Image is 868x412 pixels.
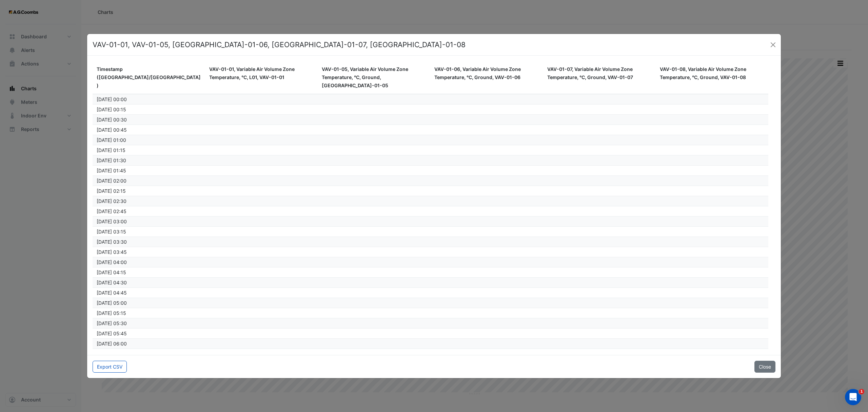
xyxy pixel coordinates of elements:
span: 12/08/2024 02:00 [97,178,126,184]
span: 12/08/2024 06:00 [97,341,127,347]
span: 12/08/2024 04:45 [97,290,127,296]
button: Close [754,361,775,373]
span: 12/08/2024 00:00 [97,96,127,102]
h4: VAV-01-01, VAV-01-05, [GEOGRAPHIC_DATA]-01-06, [GEOGRAPHIC_DATA]-01-07, [GEOGRAPHIC_DATA]-01-08 [93,39,466,50]
span: VAV-01-01, Variable Air Volume Zone Temperature, °C, L01, VAV-01-01 [209,66,295,80]
span: 12/08/2024 01:00 [97,137,126,143]
span: 12/08/2024 03:45 [97,249,127,255]
datatable-header-cell: VAV-01-05, Variable Air Volume Zone Temperature, °C, Ground, VAV-01-05 [318,61,430,94]
span: 12/08/2024 05:30 [97,320,127,326]
datatable-header-cell: VAV-01-06, Variable Air Volume Zone Temperature, °C, Ground, VAV-01-06 [430,61,543,94]
datatable-header-cell: VAV-01-07, Variable Air Volume Zone Temperature, °C, Ground, VAV-01-07 [543,61,656,94]
span: 12/08/2024 05:00 [97,300,127,306]
span: 12/08/2024 01:15 [97,147,125,153]
span: 12/08/2024 05:15 [97,310,126,316]
button: Close [768,40,778,50]
span: Timestamp ([GEOGRAPHIC_DATA]/[GEOGRAPHIC_DATA]) [97,66,201,88]
span: 12/08/2024 03:30 [97,239,127,245]
span: 12/08/2024 03:15 [97,229,126,235]
span: VAV-01-05, Variable Air Volume Zone Temperature, °C, Ground, [GEOGRAPHIC_DATA]-01-05 [322,66,408,88]
span: VAV-01-06, Variable Air Volume Zone Temperature, °C, Ground, VAV-01-06 [434,66,521,80]
span: 12/08/2024 00:30 [97,117,127,123]
span: 12/08/2024 05:45 [97,331,127,336]
span: 12/08/2024 02:15 [97,188,126,194]
datatable-header-cell: VAV-01-08, Variable Air Volume Zone Temperature, °C, Ground, VAV-01-08 [656,61,768,94]
span: 12/08/2024 01:45 [97,168,126,173]
span: 1 [859,389,864,394]
datatable-header-cell: Timestamp (Australia/Melbourne) [93,61,205,94]
span: 12/08/2024 03:00 [97,219,127,224]
span: 12/08/2024 00:15 [97,107,126,112]
span: 12/08/2024 04:00 [97,259,127,265]
iframe: Intercom live chat [845,389,861,405]
span: 12/08/2024 02:30 [97,198,126,204]
span: VAV-01-07, Variable Air Volume Zone Temperature, °C, Ground, VAV-01-07 [547,66,633,80]
span: 12/08/2024 04:15 [97,269,126,275]
button: Export CSV [93,361,127,373]
span: 12/08/2024 01:30 [97,157,126,163]
span: 12/08/2024 04:30 [97,280,127,285]
span: 12/08/2024 02:45 [97,208,126,214]
span: 12/08/2024 00:45 [97,127,127,133]
datatable-header-cell: VAV-01-01, Variable Air Volume Zone Temperature, °C, L01, VAV-01-01 [205,61,318,94]
span: VAV-01-08, Variable Air Volume Zone Temperature, °C, Ground, VAV-01-08 [660,66,746,80]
